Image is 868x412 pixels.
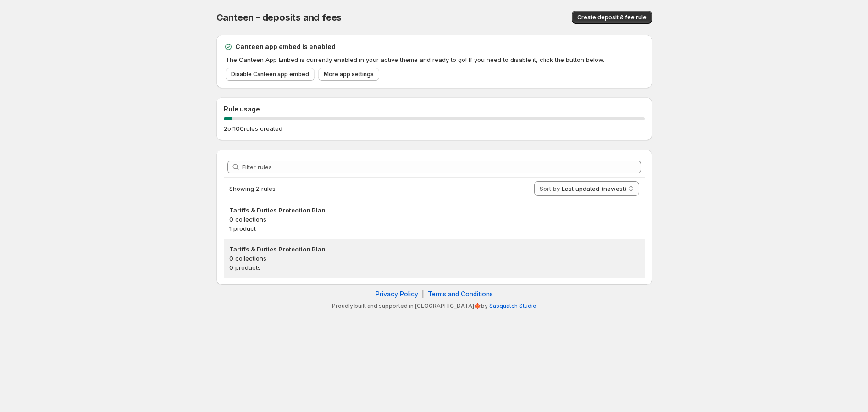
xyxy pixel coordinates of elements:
[216,12,342,23] span: Canteen - deposits and fees
[324,71,374,78] span: More app settings
[572,11,652,24] button: Create deposit & fee rule
[229,224,639,233] p: 1 product
[226,55,645,64] p: The Canteen App Embed is currently enabled in your active theme and ready to go! If you need to d...
[229,215,639,224] p: 0 collections
[224,124,282,133] p: 2 of 100 rules created
[235,42,336,51] h2: Canteen app embed is enabled
[221,302,647,310] p: Proudly built and supported in [GEOGRAPHIC_DATA]🍁by
[231,71,309,78] span: Disable Canteen app embed
[224,105,645,114] h2: Rule usage
[577,14,647,21] span: Create deposit & fee rule
[229,185,276,192] span: Showing 2 rules
[376,290,418,298] a: Privacy Policy
[229,263,639,272] p: 0 products
[422,290,424,298] span: |
[428,290,493,298] a: Terms and Conditions
[226,68,315,81] a: Disable Canteen app embed
[242,161,641,173] input: Filter rules
[229,254,639,263] p: 0 collections
[318,68,379,81] a: More app settings
[229,206,639,215] h3: Tariffs & Duties Protection Plan
[229,245,639,254] h3: Tariffs & Duties Protection Plan
[489,302,536,309] a: Sasquatch Studio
